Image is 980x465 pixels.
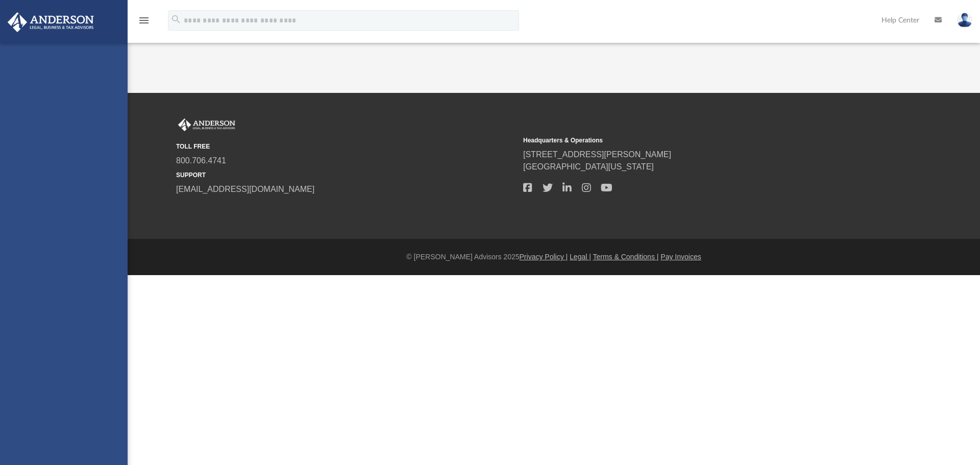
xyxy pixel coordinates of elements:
small: TOLL FREE [176,142,516,151]
small: SUPPORT [176,170,516,180]
i: menu [138,14,150,27]
img: Anderson Advisors Platinum Portal [5,12,97,32]
a: [EMAIL_ADDRESS][DOMAIN_NAME] [176,185,314,193]
a: Legal | [570,253,591,261]
a: Privacy Policy | [520,253,568,261]
a: [GEOGRAPHIC_DATA][US_STATE] [523,162,654,171]
i: search [170,14,182,25]
a: 800.706.4741 [176,156,226,165]
img: Anderson Advisors Platinum Portal [176,118,237,132]
small: Headquarters & Operations [523,136,863,145]
a: [STREET_ADDRESS][PERSON_NAME] [523,150,671,159]
img: User Pic [957,13,972,28]
a: Terms & Conditions | [593,253,659,261]
a: Pay Invoices [660,253,701,261]
div: © [PERSON_NAME] Advisors 2025 [128,252,980,262]
a: menu [138,19,150,27]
